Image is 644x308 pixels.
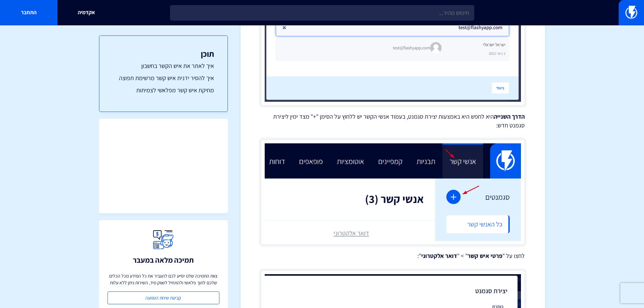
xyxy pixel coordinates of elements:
[108,291,219,304] a: קביעת שיחת הטמעה
[170,5,474,21] input: חיפוש מהיר...
[494,113,525,120] strong: הדרך השנייה
[113,62,214,70] a: איך לאתר את איש הקשר בחשבון
[113,49,214,58] h3: תוכן
[133,256,194,264] h3: תמיכה מלאה במעבר
[261,112,525,129] p: היא לחפש היא באמצעות יצירת סגמנט, בעמוד אנשי הקשר יש ללחוץ על הסימן "+" מצד ימין ליצירת סגמנט חדש:
[113,86,214,95] a: מחיקת איש קשר מפלאשי לצמיתות
[261,252,525,260] p: לחצו על " " > " ":
[468,252,502,260] strong: פרטי איש קשר
[113,74,214,82] a: איך להסיר ידנית איש קשר מרשימת תפוצה
[108,273,219,286] p: צוות התמיכה שלנו יסייע לכם להעביר את כל המידע מכל הכלים שלכם לתוך פלאשי ולהתחיל לשווק מיד, השירות...
[421,252,457,260] strong: דואר אלקטרוני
